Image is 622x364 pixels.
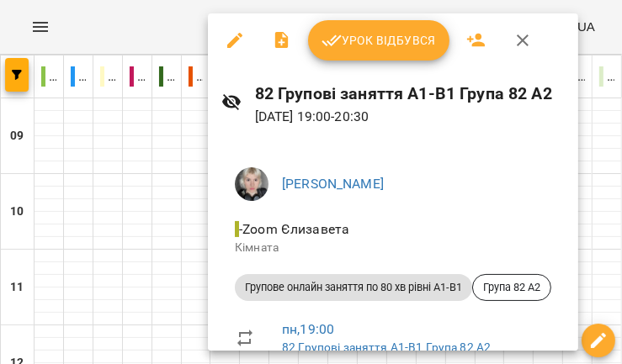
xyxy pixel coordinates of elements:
[308,20,449,61] button: Урок відбувся
[282,340,491,354] a: 82 Групові заняття A1-B1 Група 82 A2
[322,30,436,50] span: Урок відбувся
[282,176,384,192] a: [PERSON_NAME]
[472,274,551,301] div: Група 82 А2
[473,280,550,295] span: Група 82 А2
[235,221,353,237] span: - Zoom Єлизавета
[235,240,551,256] p: Кімната
[235,167,268,201] img: e6b29b008becd306e3c71aec93de28f6.jpeg
[255,107,565,127] p: [DATE] 19:00 - 20:30
[255,81,565,107] h6: 82 Групові заняття A1-B1 Група 82 A2
[235,280,472,295] span: Групове онлайн заняття по 80 хв рівні А1-В1
[282,321,334,337] a: пн , 19:00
